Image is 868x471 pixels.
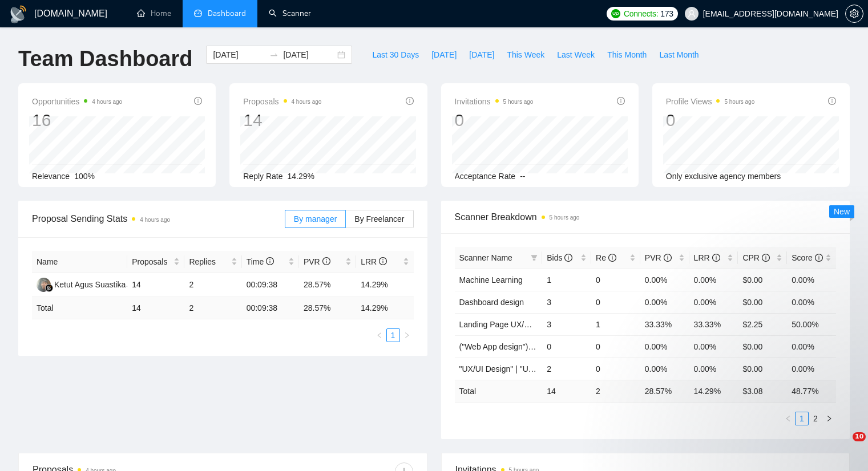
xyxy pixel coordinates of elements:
[557,48,595,61] span: Last Week
[92,99,122,105] time: 4 hours ago
[564,254,572,262] span: info-circle
[127,251,184,273] th: Proposals
[738,358,787,380] td: $0.00
[463,46,500,64] button: [DATE]
[640,380,689,402] td: 28.57 %
[18,46,192,72] h1: Team Dashboard
[787,313,836,335] td: 50.00%
[299,297,356,319] td: 28.57 %
[738,335,787,358] td: $0.00
[596,253,616,262] span: Re
[828,97,836,105] span: info-circle
[32,109,122,131] div: 16
[292,99,322,105] time: 4 hours ago
[520,172,525,181] span: --
[459,253,512,262] span: Scanner Name
[724,99,754,105] time: 5 hours ago
[645,253,672,262] span: PVR
[640,269,689,291] td: 0.00%
[738,269,787,291] td: $0.00
[542,269,591,291] td: 1
[288,172,314,181] span: 14.29%
[591,269,640,291] td: 0
[845,9,863,18] a: setting
[366,46,425,64] button: Last 30 Days
[373,328,386,342] button: left
[624,7,658,20] span: Connects:
[640,291,689,313] td: 0.00%
[640,313,689,335] td: 33.33%
[208,9,246,18] span: Dashboard
[189,255,228,268] span: Replies
[742,253,769,262] span: CPR
[431,48,457,61] span: [DATE]
[299,273,356,297] td: 28.57%
[137,9,171,18] a: homeHome
[269,50,278,59] span: swap-right
[400,328,414,342] li: Next Page
[32,95,122,108] span: Opportunities
[243,109,321,131] div: 14
[542,335,591,358] td: 0
[469,48,494,61] span: [DATE]
[304,257,330,266] span: PVR
[242,273,299,297] td: 00:09:38
[140,217,170,223] time: 4 hours ago
[266,257,274,265] span: info-circle
[32,251,127,273] th: Name
[425,46,463,64] button: [DATE]
[354,214,404,224] span: By Freelancer
[283,48,335,61] input: End date
[459,320,623,329] a: Landing Page UX/UI ([GEOGRAPHIC_DATA])
[373,328,386,342] li: Previous Page
[184,273,241,297] td: 2
[607,48,647,61] span: This Month
[659,48,699,61] span: Last Month
[379,257,387,265] span: info-circle
[269,50,278,59] span: to
[132,255,171,268] span: Proposals
[455,109,534,131] div: 0
[601,46,653,64] button: This Month
[689,269,738,291] td: 0.00%
[542,380,591,402] td: 14
[54,278,126,291] div: Ketut Agus Suastika
[787,269,836,291] td: 0.00%
[694,253,720,262] span: LRR
[738,313,787,335] td: $2.25
[455,172,516,181] span: Acceptance Rate
[455,210,837,224] span: Scanner Breakdown
[653,46,705,64] button: Last Month
[531,254,538,261] span: filter
[184,251,241,273] th: Replies
[459,298,524,307] a: Dashboard design
[194,97,202,105] span: info-circle
[542,358,591,380] td: 2
[640,358,689,380] td: 0.00%
[547,253,572,262] span: Bids
[689,291,738,313] td: 0.00%
[74,172,95,181] span: 100%
[542,313,591,335] td: 3
[243,172,282,181] span: Reply Rate
[503,99,534,105] time: 5 hours ago
[591,380,640,402] td: 2
[611,9,620,18] img: upwork-logo.png
[247,257,274,266] span: Time
[387,329,399,342] a: 1
[500,46,551,64] button: This Week
[666,95,755,108] span: Profile Views
[591,335,640,358] td: 0
[845,5,863,23] button: setting
[507,48,544,61] span: This Week
[846,9,863,18] span: setting
[787,335,836,358] td: 0.00%
[591,358,640,380] td: 0
[184,297,241,319] td: 2
[640,335,689,358] td: 0.00%
[664,254,672,262] span: info-circle
[617,97,625,105] span: info-circle
[829,432,857,460] iframe: Intercom live chat
[356,297,413,319] td: 14.29 %
[213,48,265,61] input: Start date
